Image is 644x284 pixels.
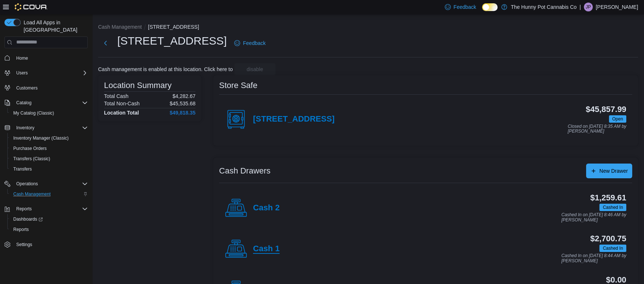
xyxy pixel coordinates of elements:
button: Next [98,36,113,50]
span: Users [16,70,28,76]
span: Inventory [13,123,88,132]
span: Transfers (Classic) [10,154,88,163]
span: disable [247,66,263,73]
a: Dashboards [10,215,46,224]
span: Catalog [16,100,31,106]
h3: Location Summary [104,81,172,90]
span: Reports [13,204,88,213]
button: Inventory Manager (Classic) [7,133,91,143]
button: Transfers [7,164,91,174]
span: Feedback [243,39,266,47]
span: My Catalog (Classic) [13,110,54,116]
a: Feedback [231,36,269,50]
a: Inventory Manager (Classic) [10,134,72,143]
span: Customers [13,83,88,92]
span: Inventory [16,125,34,131]
button: Operations [13,179,41,188]
span: Cashed In [599,204,626,211]
button: Purchase Orders [7,143,91,154]
span: Transfers (Classic) [13,156,50,162]
div: Jason Polizzi [584,3,593,11]
span: Reports [16,206,32,212]
button: Reports [1,204,91,214]
a: Purchase Orders [10,144,50,153]
span: New Drawer [599,167,628,175]
nav: An example of EuiBreadcrumbs [98,23,638,32]
input: Dark Mode [482,3,498,11]
span: Transfers [10,165,88,173]
h1: [STREET_ADDRESS] [117,34,227,48]
span: Load All Apps in [GEOGRAPHIC_DATA] [21,19,88,34]
button: Transfers (Classic) [7,154,91,164]
span: Transfers [13,166,32,172]
button: Cash Management [98,24,142,30]
h4: Cash 2 [253,203,280,213]
button: Cash Management [7,189,91,199]
p: [PERSON_NAME] [596,3,638,11]
span: Customers [16,85,38,91]
button: My Catalog (Classic) [7,108,91,118]
p: Cash management is enabled at this location. Click here to [98,66,233,72]
p: | [579,3,581,11]
p: $4,282.67 [173,93,195,99]
p: The Hunny Pot Cannabis Co [511,3,577,11]
button: Catalog [1,98,91,108]
button: [STREET_ADDRESS] [148,24,199,30]
button: Customers [1,83,91,93]
h3: $45,857.99 [586,105,626,114]
h6: Total Cash [104,93,128,99]
span: Purchase Orders [10,144,88,153]
span: Cash Management [10,190,88,199]
h4: Location Total [104,110,139,116]
button: Settings [1,239,91,250]
button: disable [234,63,276,75]
span: Operations [13,179,88,188]
a: Dashboards [7,214,91,224]
h3: $1,259.61 [590,193,626,202]
button: New Drawer [586,164,632,178]
h3: Store Safe [219,81,257,90]
button: Users [13,69,31,77]
button: Reports [7,224,91,235]
h6: Total Non-Cash [104,101,140,106]
span: Purchase Orders [13,145,47,151]
span: Open [612,116,623,122]
p: Cashed In on [DATE] 8:44 AM by [PERSON_NAME] [561,253,626,263]
h4: $49,818.35 [170,110,195,116]
p: $45,535.68 [170,101,195,106]
nav: Complex example [4,50,88,269]
span: Cashed In [603,204,623,211]
h4: [STREET_ADDRESS] [253,115,335,124]
span: Inventory Manager (Classic) [13,135,69,141]
span: Users [13,69,88,77]
p: Cashed In on [DATE] 8:46 AM by [PERSON_NAME] [561,213,626,222]
button: Reports [13,204,35,213]
span: Cashed In [603,245,623,252]
span: Dashboards [13,216,43,222]
button: Catalog [13,98,34,107]
a: Transfers (Classic) [10,154,53,163]
span: JP [586,3,591,11]
a: Cash Management [10,190,53,199]
span: Home [13,53,88,63]
p: Closed on [DATE] 8:35 AM by [PERSON_NAME] [568,124,626,134]
button: Operations [1,179,91,189]
span: Dashboards [10,215,88,224]
button: Home [1,53,91,63]
span: Cashed In [599,245,626,252]
button: Users [1,68,91,78]
a: Transfers [10,165,35,173]
button: Inventory [13,123,37,132]
a: Home [13,54,31,63]
h3: $2,700.75 [590,234,626,243]
span: Inventory Manager (Classic) [10,134,88,143]
a: Customers [13,84,41,92]
span: Settings [16,242,32,248]
a: Reports [10,225,32,234]
h3: Cash Drawers [219,166,270,175]
span: Reports [13,227,29,232]
span: Open [609,115,626,123]
button: Inventory [1,123,91,133]
span: Feedback [454,3,476,11]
